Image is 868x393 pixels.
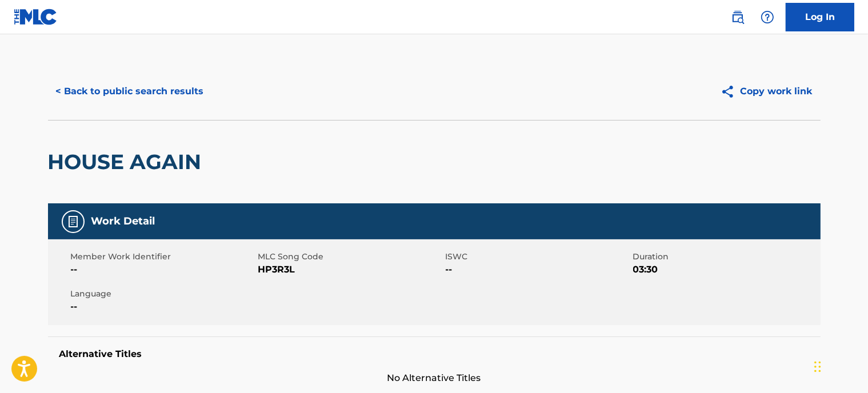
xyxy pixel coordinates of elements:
[814,350,821,384] div: Drag
[59,348,809,360] h5: Alternative Titles
[731,10,745,24] img: search
[761,10,774,24] img: help
[756,6,779,29] div: Help
[71,288,255,300] span: Language
[48,77,212,106] button: < Back to public search results
[66,215,80,228] img: Work Detail
[446,251,630,263] span: ISWC
[713,77,821,106] button: Copy work link
[258,263,443,276] span: HP3R3L
[721,85,741,99] img: Copy work link
[786,3,854,31] a: Log In
[258,251,443,263] span: MLC Song Code
[48,371,821,385] span: No Alternative Titles
[48,149,207,175] h2: HOUSE AGAIN
[726,6,749,29] a: Public Search
[91,215,155,228] h5: Work Detail
[71,251,255,263] span: Member Work Identifier
[633,251,818,263] span: Duration
[71,263,255,276] span: --
[633,263,818,276] span: 03:30
[811,338,868,393] iframe: Chat Widget
[71,300,255,314] span: --
[14,9,58,25] img: MLC Logo
[446,263,630,276] span: --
